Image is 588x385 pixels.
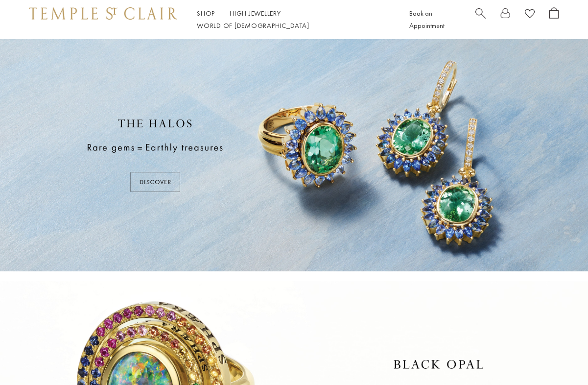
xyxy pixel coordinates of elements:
[475,7,486,32] a: Search
[525,7,535,23] a: View Wishlist
[539,339,578,375] iframe: Gorgias live chat messenger
[29,7,177,19] img: Temple St. Clair
[197,7,387,32] nav: Main navigation
[197,21,309,30] a: World of [DEMOGRAPHIC_DATA]World of [DEMOGRAPHIC_DATA]
[549,7,559,32] a: Open Shopping Bag
[409,9,445,30] a: Book an Appointment
[197,9,215,18] a: ShopShop
[230,9,281,18] a: High JewelleryHigh Jewellery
